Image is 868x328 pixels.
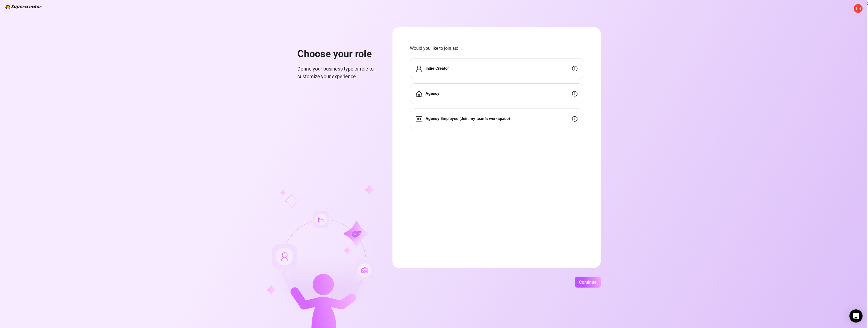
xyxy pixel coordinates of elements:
[572,91,577,96] span: info-circle
[297,48,379,60] h1: Choose your role
[426,66,449,71] strong: Indie Creator
[572,66,577,71] span: info-circle
[849,309,863,323] div: Open Intercom Messenger
[416,65,422,72] span: user
[416,116,422,122] span: idcard
[5,4,42,9] img: logo
[426,116,510,121] strong: Agency Employee (Join my team's workspace)
[572,116,577,122] span: info-circle
[575,277,601,288] button: Continue
[416,90,422,97] span: home
[579,280,597,285] span: Continue
[297,65,379,81] span: Define your business type or role to customize your experience.
[426,91,439,96] strong: Agency
[855,5,861,11] span: T H
[410,45,583,52] span: Would you like to join as:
